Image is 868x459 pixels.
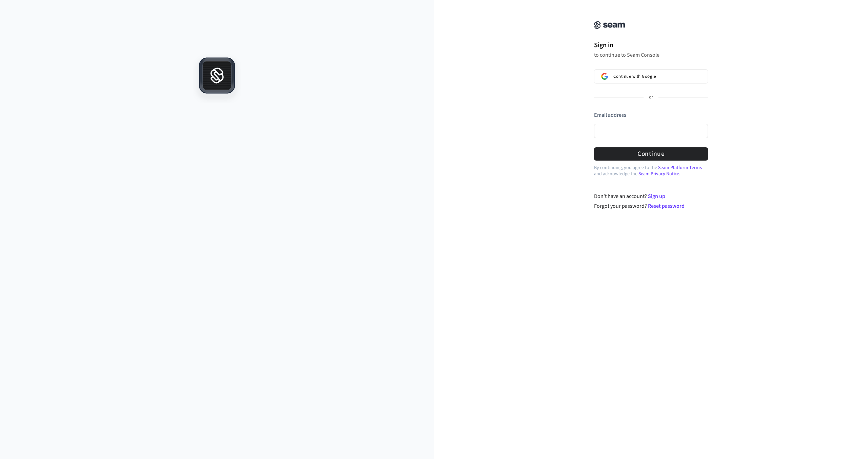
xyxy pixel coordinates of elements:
img: Seam Console [594,21,625,29]
img: Sign in with Google [601,73,608,80]
a: Sign up [648,192,665,200]
a: Reset password [648,202,685,210]
div: Forgot your password? [594,202,708,210]
button: Sign in with GoogleContinue with Google [594,69,708,84]
span: Continue with Google [613,74,656,79]
p: or [649,94,653,100]
a: Seam Privacy Notice [638,170,679,177]
p: By continuing, you agree to the and acknowledge the . [594,165,708,177]
button: Continue [594,147,708,161]
a: Seam Platform Terms [658,164,702,171]
h1: Sign in [594,40,708,50]
p: to continue to Seam Console [594,52,708,58]
label: Email address [594,111,626,119]
div: Don't have an account? [594,192,708,200]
